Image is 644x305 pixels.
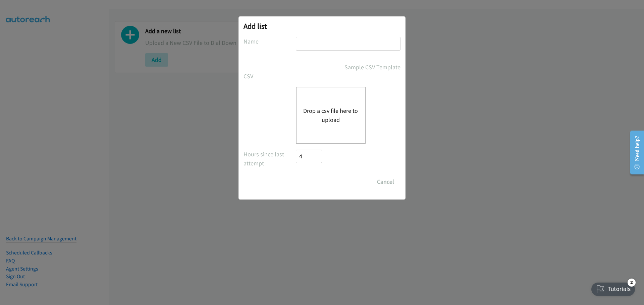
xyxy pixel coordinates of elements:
label: Name [244,37,296,46]
button: Cancel [371,175,400,188]
button: Drop a csv file here to upload [303,106,358,124]
label: CSV [244,72,296,81]
iframe: Resource Center [625,126,644,179]
label: Hours since last attempt [244,150,296,168]
iframe: Checklist [587,276,639,300]
h2: Add list [244,21,400,31]
a: Sample CSV Template [344,63,400,72]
